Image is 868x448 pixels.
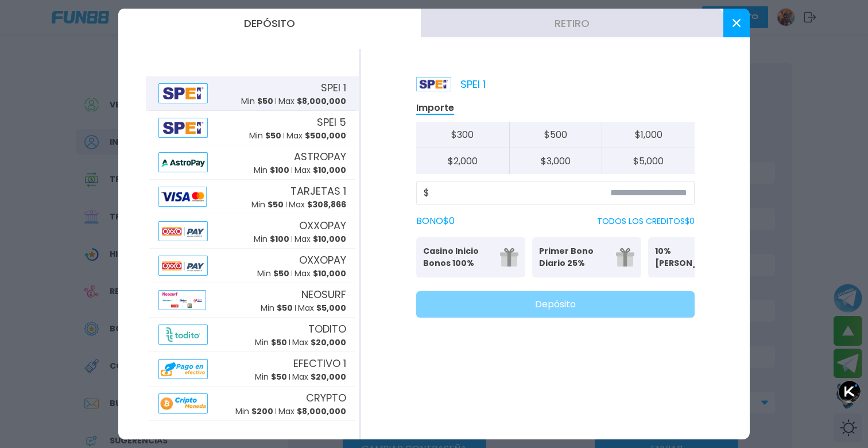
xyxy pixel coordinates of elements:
img: Alipay [158,290,206,310]
span: OXXOPAY [299,218,346,233]
p: Max [292,371,346,383]
label: BONO $ 0 [416,214,455,228]
span: OXXOPAY [299,252,346,268]
span: CRYPTO [306,390,346,405]
span: $ 5,000 [316,302,346,314]
p: Max [294,164,346,176]
img: Alipay [158,152,208,172]
button: $3,000 [509,148,602,174]
button: $5,000 [602,148,695,174]
span: SPEI 1 [321,80,346,95]
button: Depósito [118,9,421,37]
img: Alipay [158,83,208,103]
p: Min [261,302,293,314]
img: Alipay [158,325,208,345]
span: SPEI 5 [317,114,346,130]
span: $ 50 [273,268,289,279]
span: $ 10,000 [313,268,346,279]
img: Alipay [158,256,208,276]
p: Max [278,405,346,418]
button: AlipayCRYPTOMin $200Max $8,000,000 [146,387,359,421]
span: $ 8,000,000 [297,95,346,107]
button: AlipayNEOSURFMin $50Max $5,000 [146,283,359,318]
button: Casino Inicio Bonos 100% [416,237,525,277]
p: Max [278,95,346,107]
button: Depósito [416,291,695,318]
button: AlipayTODITOMin $50Max $20,000 [146,318,359,352]
img: Alipay [158,118,208,138]
button: AlipaySPEI 1Min $50Max $8,000,000 [146,76,359,111]
p: Min [257,268,289,280]
button: AlipayOXXOPAYMin $100Max $10,000 [146,214,359,249]
img: Alipay [158,187,207,207]
span: $ 10,000 [313,164,346,176]
img: gift [500,248,518,267]
span: $ 50 [265,130,281,141]
p: Max [289,199,346,211]
p: Min [254,233,289,245]
span: $ 10,000 [313,233,346,245]
img: Alipay [158,393,208,414]
button: 10% [PERSON_NAME] [648,237,757,277]
span: $ [424,186,429,200]
p: Min [241,95,273,107]
img: gift [616,248,634,267]
span: $ 50 [271,337,287,348]
button: $300 [416,122,509,148]
span: $ 500,000 [305,130,346,141]
button: Retiro [421,9,723,37]
button: $2,000 [416,148,509,174]
span: $ 20,000 [311,337,346,348]
p: Min [254,164,289,176]
p: Min [235,405,273,418]
p: Max [286,130,346,142]
button: AlipayOXXOPAYMin $50Max $10,000 [146,249,359,283]
p: Max [294,268,346,280]
span: $ 50 [268,199,284,210]
span: $ 308,866 [307,199,346,210]
span: EFECTIVO 1 [293,356,346,371]
p: Casino Inicio Bonos 100% [423,245,493,269]
button: AlipayASTROPAYMin $100Max $10,000 [146,145,359,180]
p: Max [298,302,346,314]
p: Min [255,371,287,383]
p: Min [255,337,287,349]
span: $ 8,000,000 [297,405,346,417]
p: Importe [416,102,454,115]
button: $500 [509,122,602,148]
span: $ 50 [277,302,293,314]
span: NEOSURF [301,287,346,302]
span: $ 200 [251,405,273,417]
button: AlipayEFECTIVO 1Min $50Max $20,000 [146,352,359,387]
p: 10% [PERSON_NAME] [655,245,725,269]
p: SPEI 1 [416,76,486,92]
span: $ 50 [257,95,273,107]
span: $ 100 [270,233,289,245]
img: Alipay [158,221,208,241]
button: Primer Bono Diario 25% [532,237,641,277]
p: Max [292,337,346,349]
span: ASTROPAY [294,149,346,164]
button: AlipayTARJETAS 1Min $50Max $308,866 [146,180,359,214]
p: TODOS LOS CREDITOS $ 0 [597,215,695,227]
p: Primer Bono Diario 25% [539,245,609,269]
button: $1,000 [602,122,695,148]
p: Max [294,233,346,245]
span: TARJETAS 1 [290,183,346,199]
img: Platform Logo [416,77,451,91]
span: TODITO [308,321,346,337]
img: Alipay [158,359,208,379]
span: $ 100 [270,164,289,176]
p: Min [249,130,281,142]
span: $ 50 [271,371,287,383]
p: Min [251,199,284,211]
span: $ 20,000 [311,371,346,383]
button: AlipaySPEI 5Min $50Max $500,000 [146,111,359,145]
